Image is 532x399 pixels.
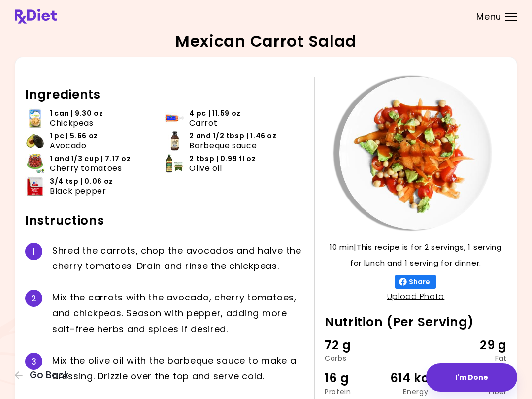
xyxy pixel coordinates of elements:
[15,370,74,381] button: Go Back
[325,336,385,355] div: 72 g
[325,355,385,362] div: Carbs
[25,213,304,229] h2: Instructions
[50,177,113,186] span: 3/4 tsp | 0.06 oz
[25,353,42,370] div: 3
[52,353,304,384] div: M i x t h e o l i v e o i l w i t h t h e b a r b e q u e s a u c e t o m a k e a d r e s s i n g...
[325,388,385,395] div: Protein
[50,164,122,173] span: Cherry tomatoes
[476,12,501,21] span: Menu
[387,291,445,302] a: Upload Photo
[25,87,304,102] h2: Ingredients
[189,118,217,128] span: Carrot
[325,314,507,330] h2: Nutrition (Per Serving)
[50,141,86,150] span: Avocado
[25,243,42,260] div: 1
[50,154,131,164] span: 1 and 1/3 cup | 7.17 oz
[446,355,507,362] div: Fat
[325,369,385,388] div: 16 g
[395,275,436,289] button: Share
[189,109,241,118] span: 4 pc | 11.59 oz
[50,132,98,141] span: 1 pc | 5.66 oz
[325,239,507,271] p: 10 min | This recipe is for 2 servings, 1 serving for lunch and 1 serving for dinner.
[446,336,507,355] div: 29 g
[385,388,446,395] div: Energy
[50,118,94,128] span: Chickpeas
[189,154,256,164] span: 2 tbsp | 0.99 fl oz
[30,370,69,381] span: Go Back
[189,141,257,150] span: Barbeque sauce
[15,9,57,24] img: RxDiet
[189,164,222,173] span: Olive oil
[189,132,276,141] span: 2 and 1/2 tbsp | 1.46 oz
[50,109,103,118] span: 1 can | 9.30 oz
[407,278,432,286] span: Share
[50,186,106,196] span: Black pepper
[426,363,517,392] button: I'm Done
[52,243,304,274] div: S h r e d t h e c a r r o t s , c h o p t h e a v o c a d o s a n d h a l v e t h e c h e r r y t...
[25,290,42,307] div: 2
[175,33,357,49] h2: Mexican Carrot Salad
[52,290,304,337] div: M i x t h e c a r r o t s w i t h t h e a v o c a d o , c h e r r y t o m a t o e s , a n d c h i...
[385,369,446,388] div: 614 kcal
